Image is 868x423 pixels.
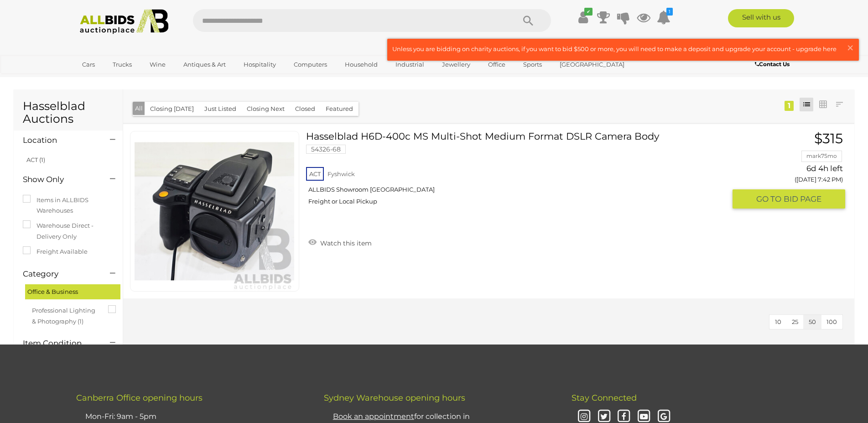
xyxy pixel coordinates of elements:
[306,235,374,249] a: Watch this item
[666,8,673,16] i: 1
[784,194,821,204] span: BID PAGE
[733,189,845,209] button: GO TOBID PAGE
[775,318,781,325] span: 10
[107,57,138,72] a: Trucks
[333,412,414,421] u: Book an appointment
[756,194,784,204] span: GO TO
[572,393,637,403] span: Stay Connected
[76,393,203,403] span: Canberra Office opening hours
[577,9,590,26] a: ✔
[23,195,114,216] label: Items in ALLBIDS Warehouses
[846,39,854,57] span: ×
[145,102,199,116] button: Closing [DATE]
[313,131,726,212] a: Hasselblad H6D-400c MS Multi-Shot Medium Format DSLR Camera Body 54326-68 ACT Fyshwick ALLBIDS Sh...
[769,315,787,329] button: 10
[517,57,548,72] a: Sports
[436,57,476,72] a: Jewellery
[25,284,120,299] div: Office & Business
[199,102,242,116] button: Just Listed
[826,318,837,325] span: 100
[505,9,551,32] button: Search
[290,102,321,116] button: Closed
[288,57,333,72] a: Computers
[23,270,96,278] h4: Category
[657,9,670,26] a: 1
[241,102,290,116] button: Closing Next
[785,101,794,111] div: 1
[76,57,101,72] a: Cars
[324,393,465,403] span: Sydney Warehouse opening hours
[320,102,359,116] button: Featured
[23,220,114,242] label: Warehouse Direct - Delivery Only
[133,102,145,115] button: All
[75,9,174,34] img: Allbids.com.au
[821,315,842,329] button: 100
[755,59,792,69] a: Contact Us
[728,9,794,27] a: Sell with us
[584,8,593,16] i: ✔
[32,303,100,327] span: Professional Lighting & Photography (1)
[238,57,282,72] a: Hospitality
[814,130,843,147] span: $315
[23,136,96,145] h4: Location
[803,315,821,329] button: 50
[135,131,294,291] img: 54326-68a.jpg
[23,100,114,125] h1: Hasselblad Auctions
[755,61,790,68] b: Contact Us
[23,175,96,184] h4: Show Only
[809,318,816,325] span: 50
[482,57,511,72] a: Office
[739,131,845,209] a: $315 mark75mo 6d 4h left ([DATE] 7:42 PM) GO TOBID PAGE
[177,57,232,72] a: Antiques & Art
[144,57,172,72] a: Wine
[339,57,384,72] a: Household
[26,156,45,163] a: ACT (1)
[786,315,804,329] button: 25
[23,339,96,348] h4: Item Condition
[318,239,372,247] span: Watch this item
[554,57,630,72] a: [GEOGRAPHIC_DATA]
[23,246,88,257] label: Freight Available
[390,57,430,72] a: Industrial
[792,318,798,325] span: 25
